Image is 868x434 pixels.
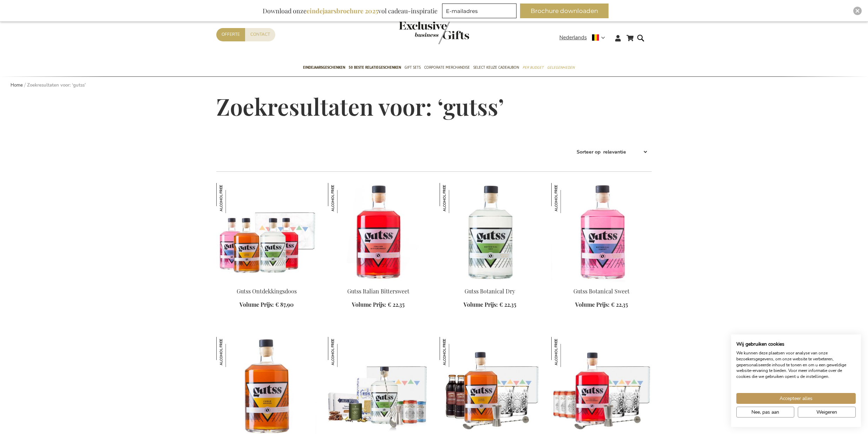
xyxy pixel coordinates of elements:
[442,4,519,20] form: marketing offers and promotions
[551,278,652,285] a: Gutss Botanical Sweet Gutss Botanical Sweet
[216,337,246,367] img: Gutss Cuban Spiced
[520,4,609,18] button: Brochure downloaden
[11,82,23,88] a: Home
[440,337,470,367] img: Gutss Cuba Libre Mocktail Set
[216,183,317,281] img: Gutss Ontdekkingsdoos
[440,183,470,213] img: Gutss Botanical Dry
[237,287,297,295] a: Gutss Ontdekkingsdoos
[347,287,409,295] a: Gutss Italian Bittersweet
[736,341,856,347] h2: Wij gebruiken cookies
[307,7,378,15] b: eindejaarsbrochure 2025
[551,183,652,281] img: Gutss Botanical Sweet
[853,7,862,15] div: Close
[575,301,610,308] span: Volume Prijs:
[216,183,246,213] img: Gutss Ontdekkingsdoos
[399,21,469,44] img: Exclusive Business gifts logo
[611,301,628,308] span: € 22,35
[736,350,856,380] p: We kunnen deze plaatsen voor analyse van onze bezoekersgegevens, om onze website te verbeteren, g...
[216,28,245,41] a: Offerte
[349,64,401,71] span: 50 beste relatiegeschenken
[522,64,544,71] span: Per Budget
[442,4,517,18] input: E-mailadres
[328,183,428,281] img: Gutss Italian Bittersweet
[424,64,470,71] span: Corporate Merchandise
[275,301,294,308] span: € 87,90
[798,407,856,418] button: Alle cookies weigeren
[499,301,516,308] span: € 22,35
[463,301,516,309] a: Volume Prijs: € 22,35
[780,395,813,402] span: Accepteer alles
[328,183,358,213] img: Gutss Italian Bittersweet
[405,64,421,71] span: Gift Sets
[855,9,860,13] img: Close
[816,408,837,416] span: Weigeren
[559,34,610,42] div: Nederlands
[551,337,581,367] img: Gutss Italian Bittersweet Aperol Tonic Mocktail Set
[547,64,574,71] span: Gelegenheden
[463,301,498,308] span: Volume Prijs:
[352,301,386,308] span: Volume Prijs:
[751,408,779,416] span: Nee, pas aan
[736,393,856,404] button: Accepteer alle cookies
[328,278,428,285] a: Gutss Italian Bittersweet Gutss Italian Bittersweet
[551,183,581,213] img: Gutss Botanical Sweet
[440,278,540,285] a: Gutss Botanical Dry Gutss Botanical Dry
[239,301,294,309] a: Volume Prijs: € 87,90
[259,4,441,18] div: Download onze vol cadeau-inspiratie
[303,64,345,71] span: Eindejaarsgeschenken
[216,91,504,121] span: Zoekresultaten voor: ‘gutss’
[399,21,434,44] a: store logo
[736,407,794,418] button: Pas cookie voorkeuren aan
[440,183,540,281] img: Gutss Botanical Dry
[465,287,515,295] a: Gutss Botanical Dry
[352,301,405,309] a: Volume Prijs: € 22,35
[27,82,86,88] strong: Zoekresultaten voor: ‘gutss’
[473,64,519,71] span: Select Keuze Cadeaubon
[328,337,358,367] img: Gutss Alcoholvrije Gin & Tonic Set
[245,28,275,41] a: Contact
[577,149,600,155] label: Sorteer op
[573,287,630,295] a: Gutss Botanical Sweet
[216,278,317,285] a: Gutss Ontdekkingsdoos Gutss Ontdekkingsdoos
[388,301,405,308] span: € 22,35
[575,301,628,309] a: Volume Prijs: € 22,35
[239,301,274,308] span: Volume Prijs:
[559,34,587,42] span: Nederlands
